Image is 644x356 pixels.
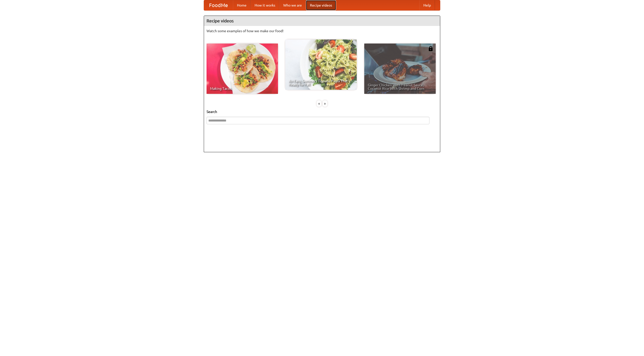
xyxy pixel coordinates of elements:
span: An Easy, Summery Tomato Pasta That's Ready for Fall [289,79,353,86]
a: Who we are [279,0,306,10]
p: Watch some examples of how we make our food! [207,28,437,33]
a: An Easy, Summery Tomato Pasta That's Ready for Fall [285,39,357,90]
a: Making Tacos [207,44,278,94]
img: 483408.png [428,46,433,51]
a: How it works [251,0,279,10]
div: » [323,100,327,107]
h5: Search [207,109,437,114]
a: Recipe videos [306,0,336,10]
h4: Recipe videos [204,16,440,26]
a: Home [233,0,251,10]
div: « [317,100,321,107]
a: Help [419,0,435,10]
a: FoodMe [204,0,233,10]
span: Making Tacos [210,87,274,90]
